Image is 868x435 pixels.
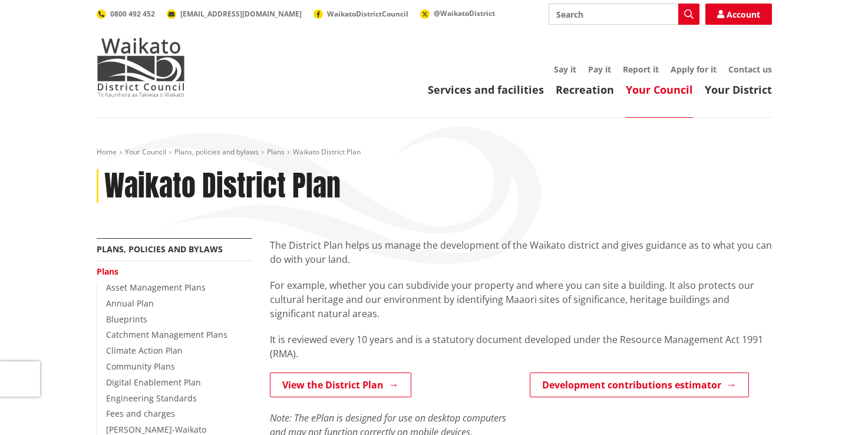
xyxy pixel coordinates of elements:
[97,38,185,97] img: Waikato District Council - Te Kaunihera aa Takiwaa o Waikato
[270,278,772,321] p: For example, whether you can subdivide your property and where you can site a building. It also p...
[97,147,117,157] a: Home
[106,361,175,372] a: Community Plans
[728,64,772,75] a: Contact us
[106,282,206,293] a: Asset Management Plans
[705,4,772,25] a: Account
[106,393,197,404] a: Engineering Standards
[293,147,361,157] span: Waikato District Plan
[97,9,155,19] a: 0800 492 452
[106,408,175,419] a: Fees and charges
[106,329,227,340] a: Catchment Management Plans
[626,83,693,97] a: Your Council
[180,9,302,19] span: [EMAIL_ADDRESS][DOMAIN_NAME]
[110,9,155,19] span: 0800 492 452
[327,9,408,19] span: WaikatoDistrictCouncil
[434,8,495,18] span: @WaikatoDistrict
[97,147,772,157] nav: breadcrumb
[705,83,772,97] a: Your District
[588,64,611,75] a: Pay it
[313,9,408,19] a: WaikatoDistrictCouncil
[270,238,772,266] p: The District Plan helps us manage the development of the Waikato district and gives guidance as t...
[623,64,659,75] a: Report it
[106,314,147,325] a: Blueprints
[554,64,576,75] a: Say it
[270,332,772,361] p: It is reviewed every 10 years and is a statutory document developed under the Resource Management...
[530,373,749,397] a: Development contributions estimator
[267,147,285,157] a: Plans
[549,4,699,25] input: Search input
[106,345,183,356] a: Climate Action Plan
[106,298,154,309] a: Annual Plan
[420,8,495,18] a: @WaikatoDistrict
[97,266,118,277] a: Plans
[104,169,341,203] h1: Waikato District Plan
[671,64,717,75] a: Apply for it
[97,243,223,255] a: Plans, policies and bylaws
[556,83,614,97] a: Recreation
[106,377,201,388] a: Digital Enablement Plan
[270,373,411,397] a: View the District Plan
[428,83,544,97] a: Services and facilities
[125,147,166,157] a: Your Council
[174,147,259,157] a: Plans, policies and bylaws
[167,9,302,19] a: [EMAIL_ADDRESS][DOMAIN_NAME]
